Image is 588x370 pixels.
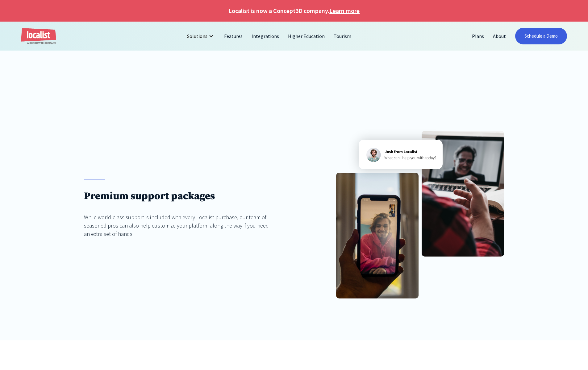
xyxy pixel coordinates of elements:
[21,28,56,44] a: home
[284,29,329,43] a: Higher Education
[329,6,360,15] a: Learn more
[329,29,356,43] a: Tourism
[220,29,247,43] a: Features
[247,29,283,43] a: Integrations
[84,190,273,203] h1: Premium support packages
[489,29,511,43] a: About
[468,29,489,43] a: Plans
[515,28,567,44] a: Schedule a Demo
[84,213,273,238] div: While world-class support is included with every Localist purchase, our team of seasoned pros can...
[187,32,207,40] div: Solutions
[182,29,220,43] div: Solutions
